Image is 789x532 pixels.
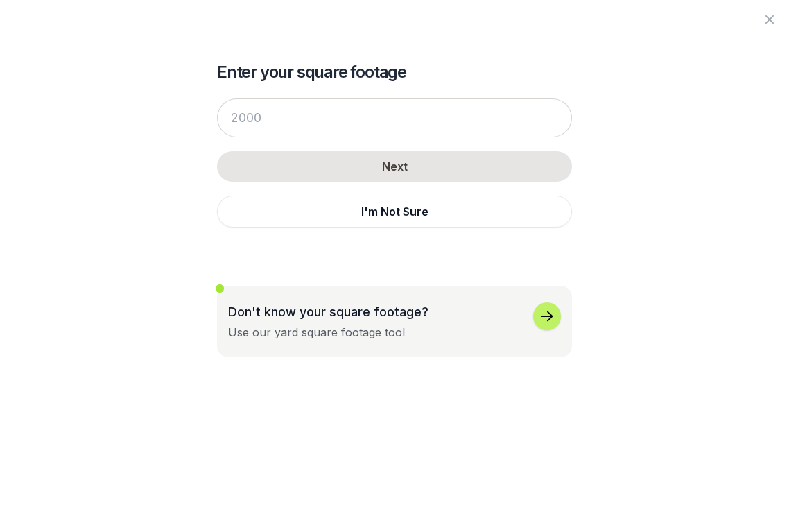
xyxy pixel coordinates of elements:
button: Don't know your square footage?Use our yard square footage tool [217,286,572,357]
p: Don't know your square footage? [228,302,428,321]
input: 2000 [217,98,572,137]
button: I'm Not Sure [217,196,572,228]
h2: Enter your square footage [217,61,572,83]
div: Use our yard square footage tool [228,324,405,341]
button: Next [217,151,572,182]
